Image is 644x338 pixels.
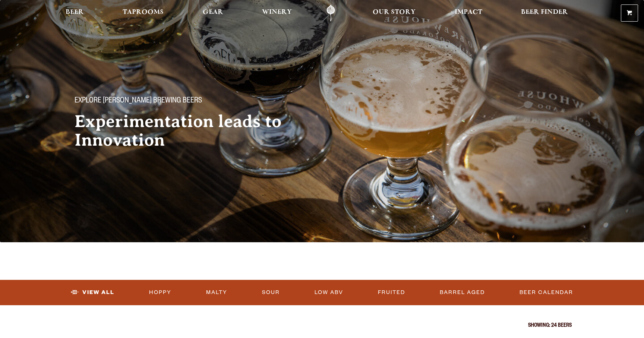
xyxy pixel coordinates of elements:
a: View All [68,284,117,301]
a: Gear [198,5,228,22]
span: Taprooms [123,9,164,15]
a: Malty [203,284,230,301]
a: Low ABV [312,284,346,301]
a: Hoppy [146,284,174,301]
a: Sour [259,284,283,301]
span: Winery [262,9,292,15]
span: Beer Finder [521,9,568,15]
a: Beer Calendar [517,284,576,301]
span: Explore [PERSON_NAME] Brewing Beers [75,97,202,106]
p: Showing: 24 Beers [72,323,572,329]
span: Beer [66,9,84,15]
a: Impact [450,5,487,22]
a: Odell Home [317,5,345,22]
a: Beer Finder [516,5,573,22]
a: Fruited [375,284,408,301]
span: Gear [203,9,223,15]
h2: Experimentation leads to Innovation [75,112,307,149]
a: Barrel Aged [437,284,488,301]
a: Beer [61,5,89,22]
a: Our Story [368,5,420,22]
span: Our Story [373,9,416,15]
a: Taprooms [118,5,168,22]
a: Winery [257,5,297,22]
span: Impact [455,9,482,15]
